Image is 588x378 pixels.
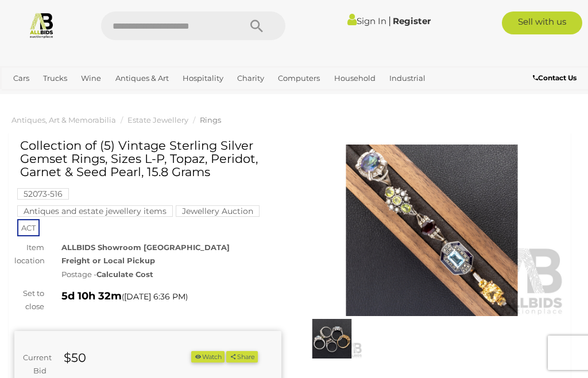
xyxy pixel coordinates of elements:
a: Wine [76,69,106,88]
img: Collection of (5) Vintage Sterling Silver Gemset Rings, Sizes L-P, Topaz, Peridot, Garnet & Seed ... [299,145,566,316]
button: Share [226,351,258,363]
a: Household [330,69,380,88]
a: Charity [233,69,269,88]
a: Contact Us [533,72,579,84]
a: Cars [9,69,34,88]
mark: Jewellery Auction [176,205,260,217]
b: Contact Us [533,73,577,82]
li: Watch this item [191,351,225,363]
span: [DATE] 6:36 PM [124,291,185,302]
a: Jewellery [9,88,53,107]
mark: Antiques and estate jewellery items [17,205,173,217]
a: Hospitality [178,69,228,88]
button: Watch [191,351,225,363]
a: Estate Jewellery [127,115,188,124]
strong: ALLBIDS Showroom [GEOGRAPHIC_DATA] [61,243,230,252]
strong: Calculate Cost [96,270,153,279]
a: Sign In [347,15,386,26]
a: Industrial [385,69,430,88]
a: Antiques and estate jewellery items [17,206,173,216]
a: Antiques, Art & Memorabilia [11,115,116,124]
a: [GEOGRAPHIC_DATA] [131,88,222,107]
div: Current Bid [14,351,55,378]
a: Jewellery Auction [176,206,260,216]
a: Computers [273,69,324,88]
a: Office [58,88,89,107]
a: Antiques & Art [111,69,173,88]
h1: Collection of (5) Vintage Sterling Silver Gemset Rings, Sizes L-P, Topaz, Peridot, Garnet & Seed ... [20,139,278,178]
strong: $50 [64,350,86,365]
img: Collection of (5) Vintage Sterling Silver Gemset Rings, Sizes L-P, Topaz, Peridot, Garnet & Seed ... [301,319,362,358]
strong: Freight or Local Pickup [61,256,155,265]
div: Set to close [6,287,53,314]
a: Sell with us [502,11,582,34]
span: ACT [17,219,40,236]
a: Sports [94,88,126,107]
strong: 5d 10h 32m [61,290,122,302]
mark: 52073-516 [17,188,69,200]
a: Register [393,15,431,26]
a: 52073-516 [17,189,69,198]
span: | [388,14,391,27]
div: Postage - [61,268,281,281]
button: Search [228,11,285,40]
img: Allbids.com.au [28,11,55,38]
a: Rings [200,115,221,124]
span: ( ) [122,292,188,301]
a: Trucks [38,69,72,88]
div: Item location [6,241,53,268]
